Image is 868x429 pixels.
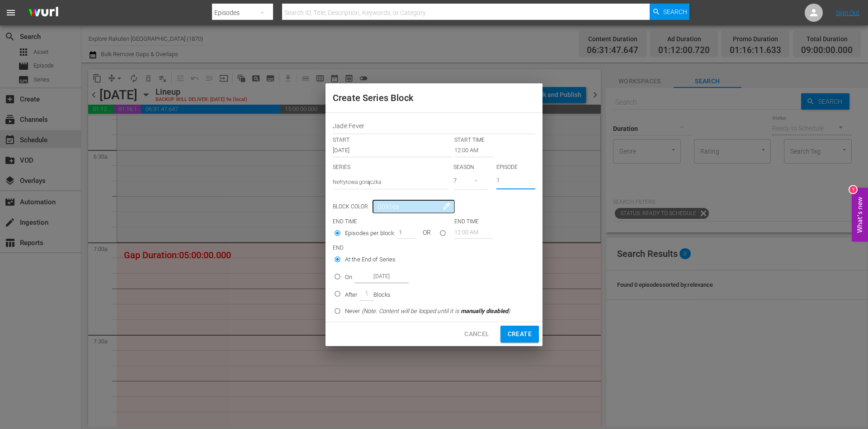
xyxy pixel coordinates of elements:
[345,273,352,282] p: On
[453,164,492,171] p: SEASON
[345,307,510,316] p: Never
[442,202,451,211] span: colorize
[397,226,410,238] input: 1
[5,7,16,18] span: menu
[333,226,535,243] div: seriesBlockEndTime
[360,287,373,301] input: AfterBlocks
[454,218,479,226] p: END TIME
[852,188,868,241] button: Open Feedback Widget
[335,252,517,321] div: seriesBlockEnd
[496,174,535,189] input: 1
[836,9,859,16] a: Sign Out
[849,186,857,193] div: 1
[362,308,510,314] span: (Note: Content will be looped until it is )
[333,136,349,144] p: START
[373,290,391,299] p: Blocks
[464,328,489,340] span: Cancel
[496,164,535,171] p: EPISODE
[22,2,65,24] img: ans4CAIJ8jUAAAAAAAAAAAAAAAAAAAAAAAAgQb4GAAAAAAAAAAAAAAAAAAAAAAAAJMjXAAAAAAAAAAAAAAAAAAAAAAAAgAT5G...
[345,255,396,264] span: At the End of Series
[345,290,358,299] p: After
[333,164,449,171] p: SERIES
[454,136,485,144] p: START TIME
[345,229,395,238] span: Episodes per block:
[333,244,535,252] p: END
[333,203,368,211] p: Block Color
[508,328,532,340] span: Create
[461,308,508,314] span: manually disabled
[453,168,488,193] div: 7
[415,228,438,243] span: OR
[333,91,535,105] h2: Create Series Block
[354,270,409,283] input: On
[333,218,357,226] p: END TIME
[663,4,687,20] span: Search
[333,121,535,135] input: Add title
[457,326,496,342] button: Cancel
[500,326,539,342] button: Create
